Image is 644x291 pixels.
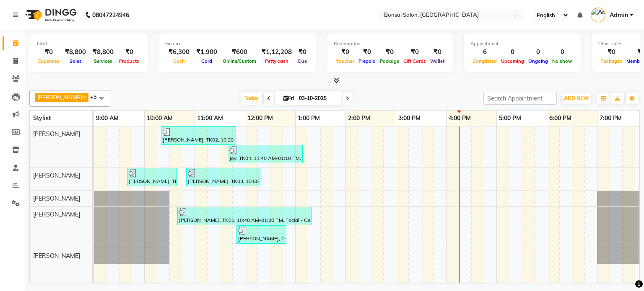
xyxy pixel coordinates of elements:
[187,169,260,185] div: [PERSON_NAME], TK03, 10:50 AM-12:20 PM, Men's- Haircut
[33,114,51,122] span: Stylist
[401,47,428,57] div: ₹0
[21,3,79,27] img: logo
[258,47,295,57] div: ₹1,12,208
[33,252,80,260] span: [PERSON_NAME]
[550,47,574,57] div: 0
[564,95,589,101] span: ADD NEW
[295,47,310,57] div: ₹0
[597,112,624,124] a: 7:00 PM
[90,93,103,100] span: +5
[89,47,117,57] div: ₹8,800
[598,58,624,64] span: Packages
[178,208,311,224] div: [PERSON_NAME], TK01, 10:40 AM-01:20 PM, Facial - Gensyl Ginger & Walnut ,Men's Manicure - Alga Fo...
[334,58,356,64] span: Voucher
[199,58,214,64] span: Card
[401,58,428,64] span: Gift Cards
[378,47,401,57] div: ₹0
[171,58,187,64] span: Cash
[296,58,309,64] span: Due
[92,3,129,27] b: 08047224946
[82,94,86,100] a: x
[221,47,258,57] div: ₹600
[356,58,378,64] span: Prepaid
[162,128,235,144] div: [PERSON_NAME], TK02, 10:20 AM-11:50 AM, [DEMOGRAPHIC_DATA] Colour - Root Touchup (Zero Amm)
[591,8,605,22] img: Admin
[470,40,574,47] div: Appointment
[263,58,291,64] span: Petty cash
[229,146,302,162] div: Joy, TK04, 11:40 AM-01:10 PM, Men's- Haircut
[241,92,262,105] span: Today
[483,92,557,105] input: Search Appointment
[334,40,447,47] div: Redemption
[165,47,193,57] div: ₹6,300
[281,95,296,101] span: Fri
[356,47,378,57] div: ₹0
[128,169,176,185] div: [PERSON_NAME], TK01, 09:40 AM-10:40 AM, [DEMOGRAPHIC_DATA] Pedicure - Alga Fondue
[526,47,550,57] div: 0
[33,195,80,202] span: [PERSON_NAME]
[378,58,401,64] span: Package
[562,93,591,104] button: ADD NEW
[117,47,141,57] div: ₹0
[428,58,447,64] span: Wallet
[33,172,80,179] span: [PERSON_NAME]
[195,112,225,124] a: 11:00 AM
[296,92,338,105] input: 2025-10-03
[33,130,80,138] span: [PERSON_NAME]
[526,58,550,64] span: Ongoing
[37,94,82,100] span: [PERSON_NAME]
[499,47,526,57] div: 0
[117,58,141,64] span: Products
[296,112,322,124] a: 1:00 PM
[36,47,62,57] div: ₹0
[497,112,523,124] a: 5:00 PM
[165,40,310,47] div: Finance
[62,47,89,57] div: ₹8,800
[334,47,356,57] div: ₹0
[470,47,499,57] div: 6
[36,40,141,47] div: Total
[94,112,121,124] a: 9:00 AM
[598,47,624,57] div: ₹0
[550,58,574,64] span: No show
[237,227,286,242] div: [PERSON_NAME], TK02, 11:50 AM-12:50 PM, [DEMOGRAPHIC_DATA] Threading - Eyebrows
[499,58,526,64] span: Upcoming
[547,112,574,124] a: 6:00 PM
[193,47,221,57] div: ₹1,900
[447,112,473,124] a: 4:00 PM
[92,58,114,64] span: Services
[610,11,628,20] span: Admin
[245,112,275,124] a: 12:00 PM
[346,112,372,124] a: 2:00 PM
[396,112,423,124] a: 3:00 PM
[33,211,80,218] span: [PERSON_NAME]
[428,47,447,57] div: ₹0
[68,58,84,64] span: Sales
[36,58,62,64] span: Expenses
[145,112,175,124] a: 10:00 AM
[221,58,258,64] span: Online/Custom
[470,58,499,64] span: Completed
